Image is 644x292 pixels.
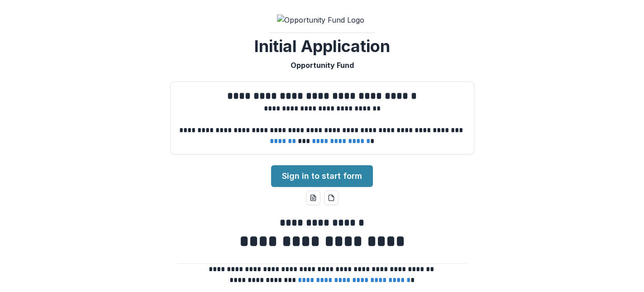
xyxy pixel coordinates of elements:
[277,14,367,25] img: Opportunity Fund Logo
[291,60,354,71] p: Opportunity Fund
[271,165,373,187] a: Sign in to start form
[254,37,390,56] h2: Initial Application
[324,191,339,205] button: pdf-download
[306,191,320,205] button: word-download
